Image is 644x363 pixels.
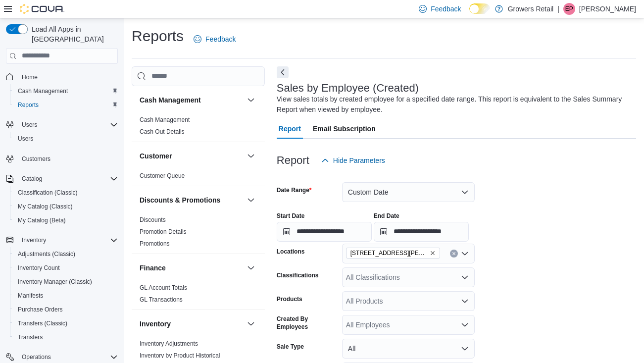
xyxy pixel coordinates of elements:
span: GL Account Totals [140,284,187,292]
button: Customers [2,152,122,166]
span: Reports [14,99,118,111]
h3: Report [277,155,309,166]
button: Finance [140,263,243,273]
span: Cash Management [18,87,68,95]
button: Hide Parameters [317,151,389,170]
span: Users [22,121,37,129]
span: Manifests [14,290,118,302]
a: Reports [14,99,43,111]
button: Open list of options [461,297,469,305]
a: Adjustments (Classic) [14,248,79,260]
a: GL Transactions [140,296,183,303]
button: Customer [140,151,243,161]
button: Manifests [10,289,122,303]
button: Operations [18,351,55,363]
a: Customer Queue [140,172,185,179]
img: Cova [20,4,64,14]
button: Cash Management [140,95,243,105]
button: Purchase Orders [10,303,122,316]
span: Users [18,119,118,131]
span: My Catalog (Classic) [18,203,73,210]
a: Home [18,71,42,83]
button: Open list of options [461,250,469,258]
a: Inventory Manager (Classic) [14,276,96,288]
div: Finance [132,282,265,310]
span: Transfers (Classic) [14,317,118,329]
button: Inventory [18,234,50,246]
button: Reports [10,98,122,112]
a: Cash Out Details [140,128,185,135]
h3: Discounts & Promotions [140,195,220,205]
span: Inventory Count [14,262,118,274]
button: My Catalog (Beta) [10,213,122,227]
p: Growers Retail [508,3,554,15]
button: Open list of options [461,273,469,281]
h3: Customer [140,151,172,161]
span: Purchase Orders [18,306,63,313]
span: Transfers [18,333,43,341]
input: Dark Mode [469,3,490,14]
input: Press the down key to open a popover containing a calendar. [277,222,372,242]
a: Transfers (Classic) [14,317,71,329]
button: Transfers (Classic) [10,316,122,330]
span: Discounts [140,216,166,224]
a: Inventory Adjustments [140,340,198,347]
label: Classifications [277,271,319,279]
button: Catalog [18,173,46,185]
span: Inventory [18,234,118,246]
button: My Catalog (Classic) [10,200,122,213]
button: Transfers [10,330,122,344]
span: Email Subscription [313,119,376,139]
p: | [557,3,559,15]
button: Customer [245,150,257,162]
p: [PERSON_NAME] [579,3,636,15]
label: Date Range [277,186,312,194]
span: Transfers [14,331,118,343]
span: Feedback [205,34,236,44]
label: Products [277,295,302,303]
button: Next [277,66,289,78]
h3: Cash Management [140,95,201,105]
span: Home [22,73,38,81]
span: Promotion Details [140,228,187,236]
button: Users [18,119,41,131]
span: My Catalog (Classic) [14,201,118,212]
a: Inventory Count [14,262,64,274]
span: Transfers (Classic) [18,319,67,327]
a: Cash Management [140,116,190,123]
button: Inventory Count [10,261,122,275]
span: 2620 Danforth Avenue [346,248,440,259]
button: Users [10,132,122,146]
div: Discounts & Promotions [132,214,265,254]
button: Inventory Manager (Classic) [10,275,122,289]
span: Catalog [22,175,42,183]
button: Classification (Classic) [10,186,122,200]
span: Promotions [140,240,170,248]
span: Inventory by Product Historical [140,352,220,360]
button: Users [2,118,122,132]
span: Load All Apps in [GEOGRAPHIC_DATA] [28,24,118,44]
div: View sales totals by created employee for a specified date range. This report is equivalent to th... [277,94,631,115]
span: Cash Management [14,85,118,97]
span: My Catalog (Beta) [18,216,66,224]
span: Inventory Manager (Classic) [18,278,92,286]
button: Clear input [450,250,458,258]
span: Customers [22,155,50,163]
button: Discounts & Promotions [245,194,257,206]
div: Cash Management [132,114,265,142]
button: Catalog [2,172,122,186]
span: EP [565,3,573,15]
span: Inventory Adjustments [140,340,198,348]
a: Promotion Details [140,228,187,235]
span: Operations [18,351,118,363]
h3: Inventory [140,319,171,329]
span: Inventory [22,236,46,244]
span: Cash Management [140,116,190,124]
span: Feedback [431,4,461,14]
button: Discounts & Promotions [140,195,243,205]
h3: Sales by Employee (Created) [277,82,419,94]
a: Promotions [140,240,170,247]
span: Hide Parameters [333,156,385,165]
span: Purchase Orders [14,304,118,315]
label: Sale Type [277,343,304,351]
